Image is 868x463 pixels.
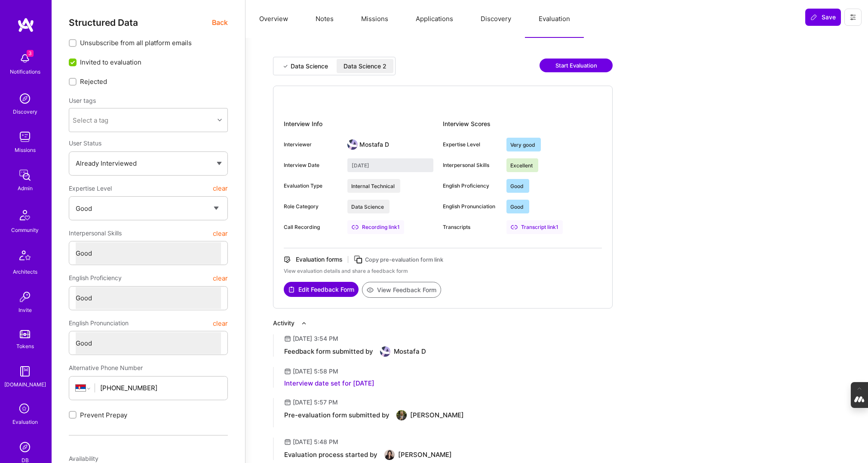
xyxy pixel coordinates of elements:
img: tokens [20,330,30,338]
div: Notifications [10,67,40,76]
i: icon Chevron [218,118,222,122]
span: Already Interviewed [76,159,137,167]
button: clear [213,270,228,286]
span: Prevent Prepay [80,411,127,420]
i: icon SelectionTeam [17,401,33,417]
input: +1 (000) 000-0000 [100,377,221,399]
div: [PERSON_NAME] [398,451,452,459]
span: Rejected [80,77,107,86]
img: caret [217,162,222,165]
span: Expertise Level [69,181,112,196]
img: guide book [16,363,34,380]
img: User Avatar [347,139,358,150]
i: icon Copy [353,255,363,265]
span: 3 [27,50,34,57]
div: Transcript link 1 [506,220,563,234]
div: Role Category [284,203,340,210]
span: Back [212,17,228,28]
div: Interview date set for [DATE] [284,379,374,388]
div: [DATE] 5:48 PM [293,438,338,446]
div: Interviewer [284,141,340,148]
span: Unsubscribe from all platform emails [80,38,192,47]
div: Select a tag [73,116,108,125]
img: bell [16,50,34,67]
span: User Status [69,139,101,147]
img: logo [17,17,34,33]
span: Save [810,13,836,22]
div: Interview Info [284,117,443,131]
a: Transcript link1 [506,220,563,234]
img: User Avatar [384,450,395,460]
div: Interpersonal Skills [443,161,500,169]
div: Mostafa D [359,140,389,149]
div: Discovery [13,107,37,116]
div: View evaluation details and share a feedback form [284,267,602,275]
div: Interview Scores [443,117,602,131]
a: Recording link1 [347,220,404,234]
div: Activity [273,319,294,327]
img: discovery [16,90,34,107]
img: Invite [16,288,34,306]
span: Invited to evaluation [80,58,141,67]
div: English Proficiency [443,182,500,190]
img: admin teamwork [16,167,34,184]
img: Admin Search [16,438,34,456]
div: Call Recording [284,223,340,231]
button: Edit Feedback Form [284,282,359,297]
div: Admin [18,184,33,193]
div: Evaluation Type [284,182,340,190]
span: English Proficiency [69,270,122,286]
span: English Pronunciation [69,315,129,331]
div: English Pronunciation [443,203,500,210]
div: Transcripts [443,223,500,231]
div: Community [11,225,39,235]
div: [DOMAIN_NAME] [4,380,46,389]
div: [DATE] 5:58 PM [293,367,338,376]
div: Invite [18,306,32,315]
div: Mostafa D [394,347,426,356]
img: teamwork [16,128,34,145]
div: Feedback form submitted by [284,347,373,356]
div: Evaluation [12,417,38,426]
div: Tokens [16,342,34,351]
button: clear [213,315,228,331]
div: Pre-evaluation form submitted by [284,411,390,420]
button: clear [213,225,228,241]
div: Interview Date [284,161,340,169]
span: Interpersonal Skills [69,225,122,241]
div: [PERSON_NAME] [410,411,464,420]
img: User Avatar [380,346,390,357]
span: Alternative Phone Number [69,364,143,371]
button: clear [213,181,228,196]
button: Start Evaluation [540,59,613,72]
div: Expertise Level [443,141,500,148]
button: Save [805,9,841,26]
div: Missions [15,145,36,154]
div: Recording link 1 [347,220,404,234]
div: Data Science [291,62,328,71]
img: Architects [15,247,35,267]
button: View Feedback Form [362,282,441,298]
div: Evaluation forms [296,255,343,264]
div: Evaluation process started by [284,451,377,459]
img: User Avatar [396,410,407,420]
div: Data Science 2 [344,62,386,71]
div: Architects [13,267,37,276]
img: Community [15,205,35,225]
div: Copy pre-evaluation form link [365,255,443,264]
div: [DATE] 3:54 PM [293,334,338,343]
span: Structured Data [69,17,138,28]
div: [DATE] 5:57 PM [293,398,338,407]
label: User tags [69,96,96,105]
a: Edit Feedback Form [284,282,359,298]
